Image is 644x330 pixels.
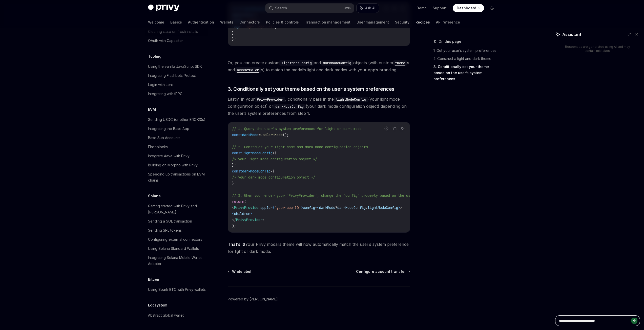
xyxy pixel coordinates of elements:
a: Security [395,16,409,28]
a: Support [433,6,447,11]
code: theme [393,60,407,66]
span: // 3. When you render your `PrivyProvider`, change the `config` property based on the user's syst... [232,193,457,198]
span: const [232,151,242,155]
span: useDarkMode [260,133,283,137]
div: Integrating Flashbots Protect [148,73,196,79]
strong: That’s it! [228,242,245,247]
code: accentColor [235,67,261,73]
a: Integrating the Base App [144,124,209,133]
div: OAuth with Capacitor [148,38,183,44]
div: Flashblocks [148,144,168,150]
span: } [250,211,252,216]
a: 3. Conditionally set your theme based on the user’s system preferences [433,63,500,83]
a: OAuth with Capacitor [144,36,209,45]
h5: Tooling [148,53,161,59]
button: Copy the contents from the code block [391,125,398,132]
span: ( [244,199,246,204]
h5: EVM [148,106,156,113]
span: < [232,205,234,210]
a: Powered by [PERSON_NAME] [228,297,278,302]
span: darkMode [319,205,335,210]
span: return [232,199,244,204]
span: = [258,133,260,137]
span: > [262,217,264,222]
span: PrivyProvider [234,205,260,210]
span: appId [260,205,271,210]
span: > [400,205,402,210]
span: children [234,211,250,216]
a: Using the vanilla JavaScript SDK [144,62,209,71]
span: }, [232,31,236,35]
a: Policies & controls [266,16,299,28]
span: Configure account transfer [356,269,406,274]
button: Ask AI [357,4,379,13]
h5: Ecosystem [148,302,167,308]
a: Dashboard [453,4,484,12]
code: darkModeConfig [321,60,353,66]
a: theme [393,60,407,65]
div: Speeding up transactions on EVM chains [148,171,206,183]
span: }; [232,37,236,41]
a: Abstract global wallet [144,311,209,320]
div: Building on Morpho with Privy [148,162,198,168]
div: Using the vanilla JavaScript SDK [148,63,202,70]
span: darkModeConfig [242,169,271,173]
a: Connectors [239,16,260,28]
span: 3. Conditionally set your theme based on the user’s system preferences [228,85,394,93]
div: Login with Lens [148,82,174,88]
span: darkMode [242,133,258,137]
a: Using Spark BTC with Privy wallets [144,285,209,294]
span: Whitelabel [232,269,251,274]
a: User management [357,16,389,28]
div: Integrating Solana Mobile Wallet Adapter [148,255,206,267]
code: PrivyProvider [255,97,285,102]
a: Configure account transfer [356,269,410,274]
span: const [232,133,242,137]
div: Sending USDC (or other ERC-20s) [148,117,205,123]
div: Search... [275,5,289,11]
a: Base Sub Accounts [144,133,209,142]
span: Ctrl K [343,6,351,10]
div: Responses are generated using AI and may contain mistakes. [563,45,632,53]
a: Login with Lens [144,80,209,89]
div: Integrating with tRPC [148,91,182,97]
span: // 1. Query the user's system preferences for light or dark mode [232,126,362,131]
span: { [232,211,234,216]
div: Using Spark BTC with Privy wallets [148,287,206,293]
a: Sending a SOL transaction [144,217,209,226]
a: 1. Get your user’s system preferences [433,47,500,55]
a: Using Solana Standard Wallets [144,244,209,253]
span: { [275,151,277,155]
a: Recipes [416,16,430,28]
span: </ [232,217,236,222]
a: accentColor [235,67,261,72]
div: Integrate Aave with Privy [148,153,190,159]
a: Flashblocks [144,142,209,151]
span: { [273,205,275,210]
code: lightModeConfig [279,60,314,66]
span: Dashboard [457,6,476,11]
span: config [303,205,315,210]
div: Configuring external connectors [148,236,202,243]
a: API reference [436,16,460,28]
button: Send message [631,318,637,324]
a: Building on Morpho with Privy [144,161,209,170]
span: = [271,169,273,173]
div: Sending SPL tokens [148,227,182,233]
span: Lastly, in your , conditionally pass in the (your light mode configuration object) or (your dark ... [228,96,410,117]
button: Report incorrect code [383,125,390,132]
span: } [301,205,303,210]
button: Ask AI [399,125,406,132]
span: Your Privy modal’s theme will now automatically match the user’s system preference for light or d... [228,241,410,255]
a: Getting started with Privy and [PERSON_NAME] [144,202,209,217]
code: lightModeConfig [334,97,368,102]
span: /* your light mode configuration object */ [232,157,317,161]
span: Or, you can create custom and objects (with custom s and s) to match the modal’s light and dark m... [228,59,410,73]
a: Integrating Flashbots Protect [144,71,209,80]
div: Sending a SOL transaction [148,218,192,224]
div: Abstract global wallet [148,312,184,318]
span: = [273,151,275,155]
div: Base Sub Accounts [148,135,180,141]
img: dark logo [148,5,179,12]
span: Assistant [562,31,581,37]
